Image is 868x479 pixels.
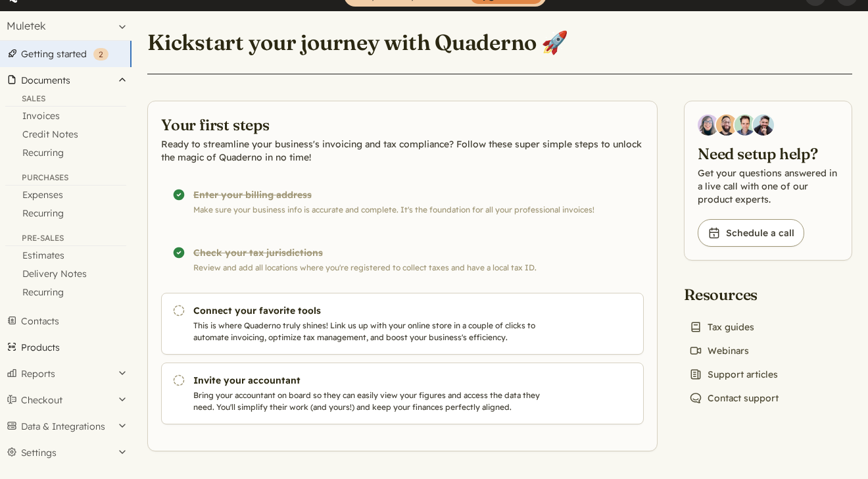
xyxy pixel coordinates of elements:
a: Support articles [684,365,783,384]
h3: Invite your accountant [193,374,544,387]
img: Diana Carrasco, Account Executive at Quaderno [698,114,719,136]
span: 2 [99,49,103,59]
h3: Connect your favorite tools [193,304,544,317]
img: Jairo Fumero, Account Executive at Quaderno [716,114,737,136]
p: Ready to streamline your business's invoicing and tax compliance? Follow these super simple steps... [161,138,644,164]
p: Bring your accountant on board so they can easily view your figures and access the data they need... [193,390,544,413]
div: Sales [5,93,126,107]
a: Webinars [684,341,754,360]
h2: Resources [684,284,784,305]
h2: Your first steps [161,114,644,135]
img: Ivo Oltmans, Business Developer at Quaderno [735,114,756,136]
div: Pre-Sales [5,233,126,246]
p: Get your questions answered in a live call with one of our product experts. [698,166,838,206]
p: This is where Quaderno truly shines! Link us up with your online store in a couple of clicks to a... [193,320,544,343]
h1: Kickstart your journey with Quaderno 🚀 [147,29,568,57]
img: Javier Rubio, DevRel at Quaderno [753,114,774,136]
a: Schedule a call [698,219,804,247]
a: Connect your favorite tools This is where Quaderno truly shines! Link us up with your online stor... [161,293,644,355]
div: Purchases [5,172,126,186]
h2: Need setup help? [698,143,838,164]
a: Tax guides [684,318,759,336]
a: Invite your accountant Bring your accountant on board so they can easily view your figures and ac... [161,363,644,424]
a: Contact support [684,389,784,407]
